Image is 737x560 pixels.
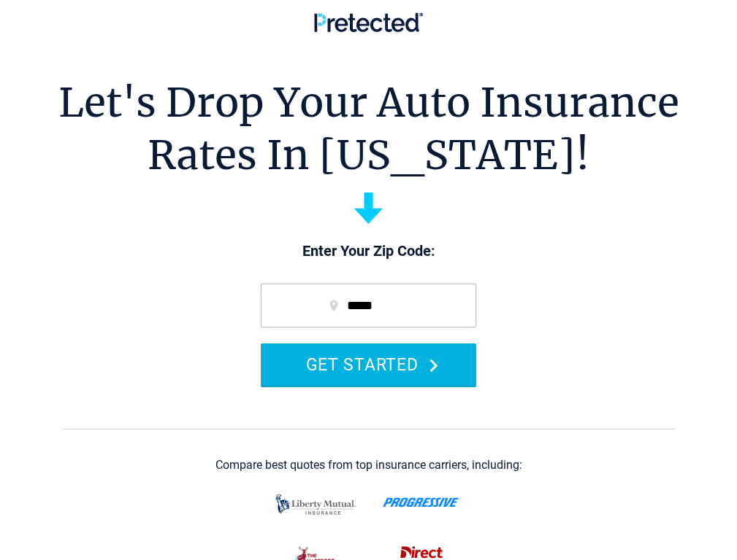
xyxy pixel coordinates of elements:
[261,284,476,327] input: zip code
[272,487,360,522] img: liberty
[261,343,476,385] button: GET STARTED
[383,497,461,507] img: progressive
[246,241,491,262] p: Enter Your Zip Code:
[58,77,679,182] h1: Let's Drop Your Auto Insurance Rates In [US_STATE]!
[215,459,522,472] div: Compare best quotes from top insurance carriers, including:
[314,12,423,32] img: Pretected Logo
